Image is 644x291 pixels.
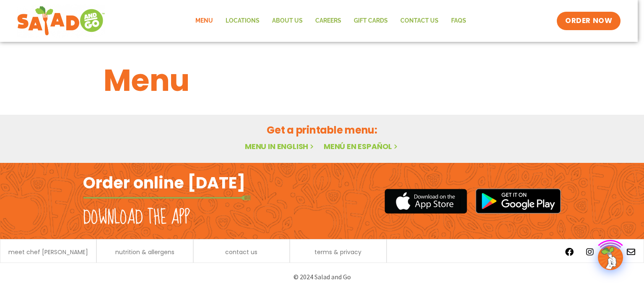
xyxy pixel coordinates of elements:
[384,188,467,215] img: appstore
[348,11,394,31] a: GIFT CARDS
[189,11,473,31] nav: Menu
[475,188,561,214] img: google_play
[104,58,540,103] h1: Menu
[245,141,315,152] a: Menu in English
[189,11,219,31] a: Menu
[324,141,399,152] a: Menú en español
[83,196,251,200] img: fork
[219,11,266,31] a: Locations
[309,11,348,31] a: Careers
[8,249,88,255] a: meet chef [PERSON_NAME]
[115,249,174,255] a: nutrition & allergens
[565,16,612,26] span: ORDER NOW
[314,249,361,255] a: terms & privacy
[266,11,309,31] a: About Us
[83,173,245,193] h2: Order online [DATE]
[225,249,257,255] a: contact us
[394,11,445,31] a: Contact Us
[104,123,540,137] h2: Get a printable menu:
[17,4,105,38] img: new-SAG-logo-768×292
[445,11,473,31] a: FAQs
[83,206,190,229] h2: Download the app
[87,271,557,283] p: © 2024 Salad and Go
[557,12,621,30] a: ORDER NOW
